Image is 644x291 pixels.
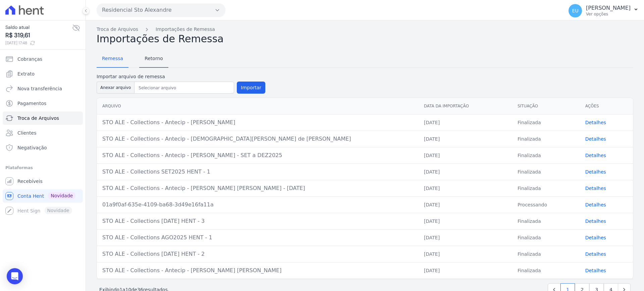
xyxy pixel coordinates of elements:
[586,5,631,11] p: [PERSON_NAME]
[17,85,62,92] span: Nova transferência
[102,118,413,127] div: STO ALE - Collections - Antecip - [PERSON_NAME]
[17,130,36,136] span: Clientes
[102,184,413,192] div: STO ALE - Collections - Antecip - [PERSON_NAME] [PERSON_NAME] - [DATE]
[585,136,606,142] a: Detalhes
[512,147,580,163] td: Finalizada
[572,8,579,13] span: EU
[3,111,83,125] a: Troca de Arquivos
[17,178,43,185] span: Recebíveis
[585,186,606,191] a: Detalhes
[5,52,80,217] nav: Sidebar
[17,193,44,199] span: Conta Hent
[419,131,512,147] td: [DATE]
[97,73,265,80] label: Importar arquivo de remessa
[237,82,265,94] button: Importar
[585,219,606,224] a: Detalhes
[3,126,83,140] a: Clientes
[3,189,83,203] a: Conta Hent Novidade
[419,114,512,131] td: [DATE]
[48,192,75,199] span: Novidade
[102,217,413,225] div: STO ALE - Collections [DATE] HENT - 3
[512,98,580,114] th: Situação
[3,67,83,81] a: Extrato
[17,144,47,151] span: Negativação
[512,131,580,147] td: Finalizada
[512,229,580,246] td: Finalizada
[5,164,80,172] div: Plataformas
[585,202,606,207] a: Detalhes
[585,153,606,158] a: Detalhes
[3,97,83,110] a: Pagamentos
[136,84,232,92] input: Selecionar arquivo
[419,147,512,163] td: [DATE]
[585,268,606,273] a: Detalhes
[585,120,606,125] a: Detalhes
[5,31,72,40] span: R$ 319,61
[512,114,580,131] td: Finalizada
[7,268,23,284] div: Open Intercom Messenger
[419,180,512,196] td: [DATE]
[512,163,580,180] td: Finalizada
[98,52,127,65] span: Remessa
[512,246,580,262] td: Finalizada
[580,98,633,114] th: Ações
[585,251,606,257] a: Detalhes
[17,100,46,107] span: Pagamentos
[97,26,633,33] nav: Breadcrumb
[97,98,419,114] th: Arquivo
[3,82,83,95] a: Nova transferência
[585,235,606,240] a: Detalhes
[5,40,72,46] span: [DATE] 17:48
[419,98,512,114] th: Data da Importação
[3,52,83,66] a: Cobranças
[17,70,35,77] span: Extrato
[419,262,512,279] td: [DATE]
[17,56,42,62] span: Cobranças
[419,196,512,213] td: [DATE]
[102,201,413,209] div: 01a9f0af-635e-4109-ba68-3d49e16fa11a
[512,213,580,229] td: Finalizada
[563,1,644,20] button: EU [PERSON_NAME] Ver opções
[102,135,413,143] div: STO ALE - Collections - Antecip - [DEMOGRAPHIC_DATA][PERSON_NAME] de [PERSON_NAME]
[102,234,413,242] div: STO ALE - Collections AGO2025 HENT - 1
[17,115,59,122] span: Troca de Arquivos
[97,33,633,45] h2: Importações de Remessa
[3,141,83,154] a: Negativação
[141,52,167,65] span: Retorno
[5,24,72,31] span: Saldo atual
[419,213,512,229] td: [DATE]
[512,262,580,279] td: Finalizada
[97,26,138,33] a: Troca de Arquivos
[97,50,128,68] a: Remessa
[156,26,215,33] a: Importações de Remessa
[3,175,83,188] a: Recebíveis
[512,196,580,213] td: Processando
[512,180,580,196] td: Finalizada
[97,82,135,94] button: Anexar arquivo
[419,246,512,262] td: [DATE]
[97,3,225,17] button: Residencial Sto Alexandre
[102,250,413,258] div: STO ALE - Collections [DATE] HENT - 2
[419,163,512,180] td: [DATE]
[139,50,168,68] a: Retorno
[102,266,413,275] div: STO ALE - Collections - Antecip - [PERSON_NAME] [PERSON_NAME]
[586,11,631,17] p: Ver opções
[419,229,512,246] td: [DATE]
[102,168,413,176] div: STO ALE - Collections SET2025 HENT - 1
[102,151,413,159] div: STO ALE - Collections - Antecip - [PERSON_NAME] - SET a DEZ2025
[585,169,606,175] a: Detalhes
